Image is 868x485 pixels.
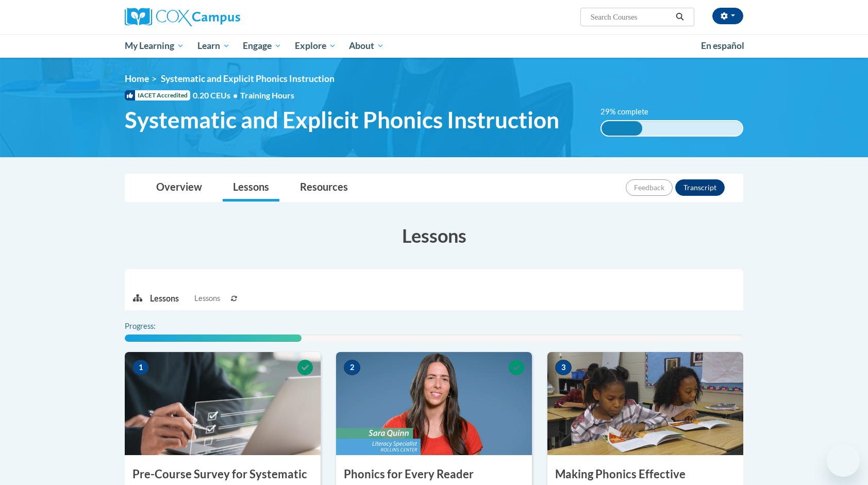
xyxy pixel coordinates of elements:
[161,73,335,84] span: Systematic and Explicit Phonics Instruction
[344,360,360,375] span: 2
[125,8,240,26] img: Cox Campus
[240,90,294,100] span: Training Hours
[125,106,559,133] span: Systematic and Explicit Phonics Instruction
[109,34,759,58] div: Main menu
[132,360,149,375] span: 1
[118,34,191,58] a: My Learning
[701,40,744,51] span: En español
[288,34,343,58] a: Explore
[336,352,532,455] img: Course Image
[336,466,532,482] h3: Phonics for Every Reader
[675,179,725,196] button: Transcript
[243,40,281,52] span: Engage
[150,293,179,304] p: Lessons
[626,179,673,196] button: Feedback
[290,174,358,202] a: Resources
[125,8,321,26] a: Cox Campus
[125,90,190,101] span: IACET Accredited
[125,40,184,52] span: My Learning
[193,90,240,101] span: 0.20 CEUs
[547,352,743,455] img: Course Image
[555,360,572,375] span: 3
[223,174,279,202] a: Lessons
[125,352,321,455] img: Course Image
[600,106,660,118] label: 29% complete
[125,73,149,84] a: Home
[197,40,230,52] span: Learn
[694,35,751,57] a: En español
[672,11,688,23] button: Search
[602,121,642,136] div: 29% complete
[125,321,184,332] label: Progress:
[191,34,237,58] a: Learn
[712,8,743,24] button: Account Settings
[827,444,860,477] iframe: Button to launch messaging window
[349,40,384,52] span: About
[236,34,288,58] a: Engage
[343,34,391,58] a: About
[146,174,212,202] a: Overview
[194,293,220,304] span: Lessons
[233,90,238,100] span: •
[590,11,672,23] input: Search Courses
[547,466,743,482] h3: Making Phonics Effective
[295,40,336,52] span: Explore
[125,223,743,248] h3: Lessons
